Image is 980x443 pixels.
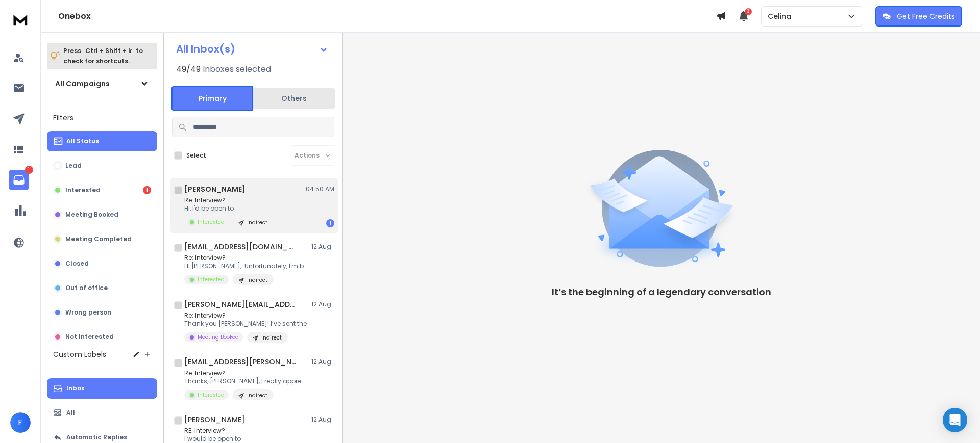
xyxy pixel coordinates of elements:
[9,170,29,190] a: 1
[47,403,157,423] button: All
[184,320,307,328] p: Thank you [PERSON_NAME]! I’ve sent the
[47,253,157,274] button: Closed
[171,86,253,111] button: Primary
[25,166,33,174] p: 1
[176,44,235,54] h1: All Inbox(s)
[184,196,274,204] p: Re: Interview?
[66,409,75,417] p: All
[10,412,31,433] button: F
[47,327,157,347] button: Not Interested
[84,45,133,57] span: Ctrl + Shift + k
[198,391,225,399] p: Interested
[306,185,334,193] p: 04:50 AM
[168,39,336,59] button: All Inbox(s)
[203,63,271,75] h3: Inboxes selected
[47,378,157,399] button: Inbox
[47,111,157,125] h3: Filters
[47,302,157,323] button: Wrong person
[184,262,307,270] p: Hi [PERSON_NAME], Unfortunately, I'm booked up
[261,334,282,342] p: Indirect
[247,276,267,284] p: Indirect
[247,392,267,399] p: Indirect
[65,211,118,219] p: Meeting Booked
[65,308,111,317] p: Wrong person
[53,349,106,359] h3: Custom Labels
[47,204,157,225] button: Meeting Booked
[66,433,127,441] p: Automatic Replies
[47,131,157,151] button: All Status
[10,10,31,29] img: logo
[176,63,201,75] span: 49 / 49
[65,162,82,170] p: Lead
[66,137,99,145] p: All Status
[184,369,307,377] p: Re: Interview?
[184,204,274,213] p: Hi, I'd be open to
[745,8,752,15] span: 3
[768,11,795,21] p: Celina
[143,186,151,194] div: 1
[184,254,307,262] p: Re: Interview?
[55,79,110,89] h1: All Campaigns
[198,218,225,226] p: Interested
[253,87,335,110] button: Others
[65,259,89,268] p: Closed
[184,242,297,252] h1: [EMAIL_ADDRESS][DOMAIN_NAME]
[47,278,157,298] button: Out of office
[65,186,101,194] p: Interested
[184,435,274,443] p: I would be open to
[247,219,267,226] p: Indirect
[184,311,307,320] p: Re: Interview?
[198,333,239,341] p: Meeting Booked
[47,180,157,200] button: Interested1
[47,229,157,249] button: Meeting Completed
[65,235,132,243] p: Meeting Completed
[184,427,274,435] p: RE: Interview?
[552,285,771,299] p: It’s the beginning of a legendary conversation
[198,276,225,283] p: Interested
[943,408,967,432] div: Open Intercom Messenger
[47,73,157,94] button: All Campaigns
[66,384,84,393] p: Inbox
[311,415,334,424] p: 12 Aug
[184,414,245,425] h1: [PERSON_NAME]
[184,184,246,194] h1: [PERSON_NAME]
[65,333,114,341] p: Not Interested
[184,299,297,309] h1: [PERSON_NAME][EMAIL_ADDRESS][DOMAIN_NAME]
[184,377,307,385] p: Thanks, [PERSON_NAME], I really appreciate
[326,219,334,227] div: 1
[875,6,962,27] button: Get Free Credits
[897,11,955,21] p: Get Free Credits
[63,46,143,66] p: Press to check for shortcuts.
[184,357,297,367] h1: [EMAIL_ADDRESS][PERSON_NAME][DOMAIN_NAME]
[58,10,716,22] h1: Onebox
[47,155,157,176] button: Lead
[186,151,206,160] label: Select
[65,284,108,292] p: Out of office
[311,243,334,251] p: 12 Aug
[311,300,334,308] p: 12 Aug
[311,358,334,366] p: 12 Aug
